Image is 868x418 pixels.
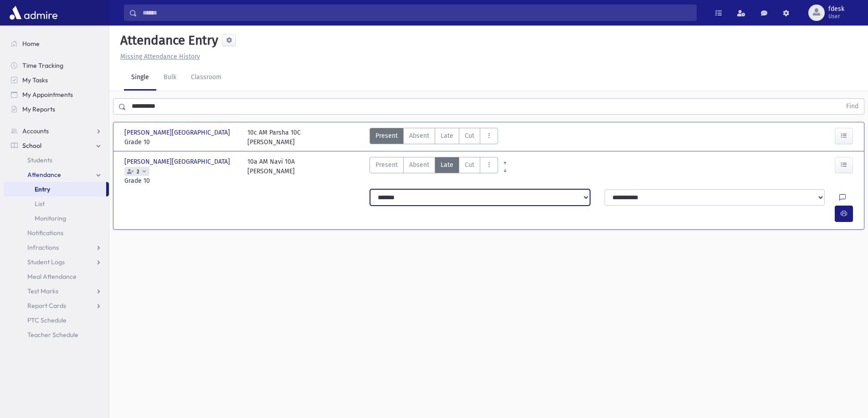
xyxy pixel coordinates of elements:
[124,65,156,91] a: Single
[27,287,58,295] span: Test Marks
[117,33,218,48] h5: Attendance Entry
[27,316,67,324] span: PTC Schedule
[124,176,238,186] span: Grade 10
[22,141,41,150] span: School
[4,284,109,298] a: Test Marks
[409,160,429,170] span: Absent
[124,137,238,147] span: Grade 10
[828,5,844,13] span: fdesk
[22,105,55,113] span: My Reports
[7,4,60,22] img: AdmirePro
[465,160,474,170] span: Cut
[27,156,52,164] span: Students
[27,229,63,237] span: Notifications
[465,131,474,141] span: Cut
[375,160,398,170] span: Present
[124,157,232,166] span: [PERSON_NAME][GEOGRAPHIC_DATA]
[22,127,49,135] span: Accounts
[4,58,109,73] a: Time Tracking
[135,169,141,175] span: 2
[370,128,498,147] div: AttTypes
[841,99,864,114] button: Find
[22,40,40,48] span: Home
[4,73,109,87] a: My Tasks
[375,131,398,141] span: Present
[4,255,109,269] a: Student Logs
[4,87,109,102] a: My Appointments
[35,200,45,208] span: List
[4,138,109,153] a: School
[247,157,295,186] div: 10a AM Navi 10A [PERSON_NAME]
[22,61,63,70] span: Time Tracking
[4,36,109,51] a: Home
[22,76,48,84] span: My Tasks
[27,272,77,281] span: Meal Attendance
[4,327,109,342] a: Teacher Schedule
[4,269,109,284] a: Meal Attendance
[4,211,109,226] a: Monitoring
[828,13,844,20] span: User
[441,131,453,141] span: Late
[22,91,73,99] span: My Appointments
[441,160,453,170] span: Late
[4,167,109,182] a: Attendance
[27,171,61,179] span: Attendance
[27,243,59,252] span: Infractions
[4,124,109,138] a: Accounts
[27,331,78,339] span: Teacher Schedule
[4,102,109,116] a: My Reports
[4,226,109,240] a: Notifications
[4,182,106,196] a: Entry
[4,153,109,167] a: Students
[4,240,109,255] a: Infractions
[117,53,200,60] a: Missing Attendance History
[35,185,50,193] span: Entry
[409,131,429,141] span: Absent
[124,128,232,137] span: [PERSON_NAME][GEOGRAPHIC_DATA]
[156,65,184,91] a: Bulk
[370,157,498,186] div: AttTypes
[27,258,65,266] span: Student Logs
[27,302,66,310] span: Report Cards
[137,5,696,21] input: Search
[4,313,109,327] a: PTC Schedule
[184,65,229,91] a: Classroom
[35,214,66,222] span: Monitoring
[4,196,109,211] a: List
[247,128,301,147] div: 10c AM Parsha 10C [PERSON_NAME]
[120,53,200,60] u: Missing Attendance History
[4,298,109,313] a: Report Cards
